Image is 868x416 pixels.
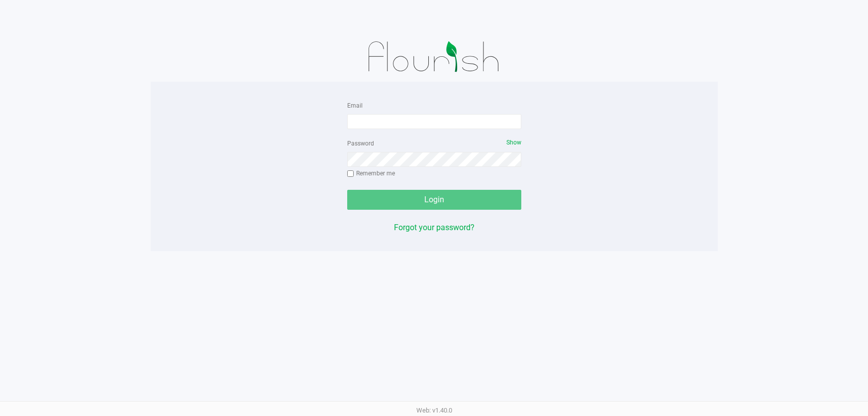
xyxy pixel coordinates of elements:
[347,169,395,178] label: Remember me
[347,139,374,148] label: Password
[394,222,475,234] button: Forgot your password?
[506,139,521,146] span: Show
[347,170,354,177] input: Remember me
[416,407,452,414] span: Web: v1.40.0
[347,101,363,110] label: Email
